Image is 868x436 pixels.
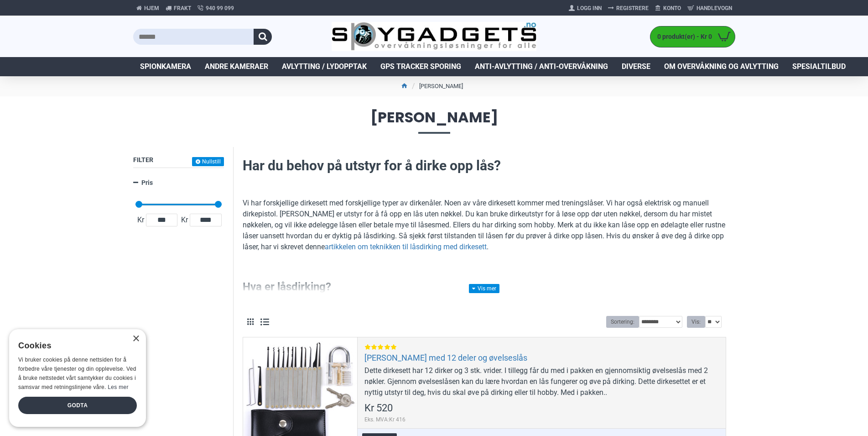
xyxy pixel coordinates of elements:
span: GPS Tracker Sporing [380,61,461,72]
span: Eks. MVA:Kr 416 [364,415,405,424]
h3: Hva er låsdirking? [243,279,726,295]
span: 0 produkt(er) - Kr 0 [650,32,714,42]
label: Vis: [687,316,705,328]
span: Om overvåkning og avlytting [664,61,779,72]
span: Logg Inn [577,4,602,12]
span: [PERSON_NAME] [133,110,735,133]
span: Spesialtilbud [792,61,846,72]
a: Spionkamera [133,57,198,76]
a: artikkelen om teknikken til låsdirking med dirkesett [325,242,487,252]
span: Spionkamera [140,61,191,72]
span: Registrere [616,4,649,12]
span: Kr [179,215,190,226]
span: Diverse [622,61,650,72]
label: Sortering: [606,316,639,328]
a: Logg Inn [566,1,605,16]
div: Godta [18,397,137,414]
span: Konto [663,4,681,12]
a: 0 produkt(er) - Kr 0 [650,26,735,47]
span: Anti-avlytting / Anti-overvåkning [475,61,608,72]
a: Avlytting / Lydopptak [275,57,374,76]
a: Om overvåkning og avlytting [657,57,785,76]
a: Pris [133,175,224,191]
a: Diverse [615,57,657,76]
span: Handlevogn [696,4,732,12]
div: Cookies [18,336,131,356]
span: 940 99 099 [206,4,234,12]
p: Vi har forskjellige dirkesett med forskjellige typer av dirkenåler. Noen av våre dirkesett kommer... [243,198,726,252]
span: Kr [135,215,146,226]
span: Filter [133,156,153,163]
span: Hjem [144,4,159,12]
a: Les mer, opens a new window [108,384,128,390]
div: Dette dirkesett har 12 dirker og 3 stk. vrider. I tillegg får du med i pakken en gjennomsiktig øv... [364,365,719,398]
a: Spesialtilbud [785,57,852,76]
a: [PERSON_NAME] med 12 deler og øvelseslås [364,352,527,363]
a: Konto [652,1,684,16]
button: Nullstill [192,157,224,166]
a: Andre kameraer [198,57,275,76]
a: GPS Tracker Sporing [374,57,468,76]
div: Close [132,336,139,342]
img: SpyGadgets.no [332,22,536,52]
a: Registrere [605,1,652,16]
a: Handlevogn [684,1,735,16]
span: Kr 520 [364,403,393,413]
span: Andre kameraer [205,61,268,72]
span: Avlytting / Lydopptak [282,61,367,72]
span: Vi bruker cookies på denne nettsiden for å forbedre våre tjenester og din opplevelse. Ved å bruke... [18,357,136,390]
span: Frakt [174,4,191,12]
a: Anti-avlytting / Anti-overvåkning [468,57,615,76]
h2: Har du behov på utstyr for å dirke opp lås? [243,156,726,175]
